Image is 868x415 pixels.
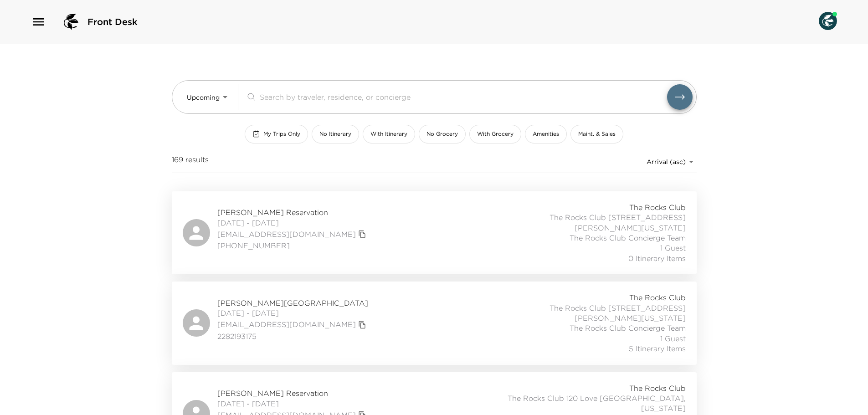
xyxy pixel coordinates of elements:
[570,233,686,243] span: The Rocks Club Concierge Team
[484,212,686,233] span: The Rocks Club [STREET_ADDRESS][PERSON_NAME][US_STATE]
[217,308,369,318] span: [DATE] - [DATE]
[172,282,697,364] a: [PERSON_NAME][GEOGRAPHIC_DATA][DATE] - [DATE][EMAIL_ADDRESS][DOMAIN_NAME]copy primary member emai...
[217,399,369,409] span: [DATE] - [DATE]
[260,92,667,102] input: Search by traveler, residence, or concierge
[570,323,686,333] span: The Rocks Club Concierge Team
[217,331,369,341] span: 2282193175
[217,229,356,239] a: [EMAIL_ADDRESS][DOMAIN_NAME]
[172,191,697,274] a: [PERSON_NAME] Reservation[DATE] - [DATE][EMAIL_ADDRESS][DOMAIN_NAME]copy primary member email[PHO...
[426,130,458,138] span: No Grocery
[356,228,369,241] button: copy primary member email
[578,130,616,138] span: Maint. & Sales
[187,93,220,102] span: Upcoming
[172,154,209,169] span: 169 results
[660,333,686,343] span: 1 Guest
[217,319,356,329] a: [EMAIL_ADDRESS][DOMAIN_NAME]
[370,130,407,138] span: With Itinerary
[484,303,686,323] span: The Rocks Club [STREET_ADDRESS][PERSON_NAME][US_STATE]
[525,125,567,143] button: Amenities
[484,393,686,414] span: The Rocks Club 120 Love [GEOGRAPHIC_DATA], [US_STATE]
[469,125,521,143] button: With Grocery
[245,125,308,143] button: My Trips Only
[363,125,415,143] button: With Itinerary
[628,253,686,263] span: 0 Itinerary Items
[87,15,138,28] span: Front Desk
[263,130,300,138] span: My Trips Only
[312,125,359,143] button: No Itinerary
[217,298,369,308] span: [PERSON_NAME][GEOGRAPHIC_DATA]
[533,130,559,138] span: Amenities
[60,11,82,33] img: logo
[629,292,686,302] span: The Rocks Club
[356,318,369,331] button: copy primary member email
[819,12,837,30] img: User
[477,130,514,138] span: With Grocery
[629,202,686,212] span: The Rocks Club
[217,218,369,228] span: [DATE] - [DATE]
[419,125,466,143] button: No Grocery
[660,243,686,253] span: 1 Guest
[629,383,686,393] span: The Rocks Club
[319,130,351,138] span: No Itinerary
[647,158,686,166] span: Arrival (asc)
[217,207,369,217] span: [PERSON_NAME] Reservation
[570,125,623,143] button: Maint. & Sales
[217,241,369,251] span: [PHONE_NUMBER]
[217,388,369,398] span: [PERSON_NAME] Reservation
[629,343,686,354] span: 5 Itinerary Items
